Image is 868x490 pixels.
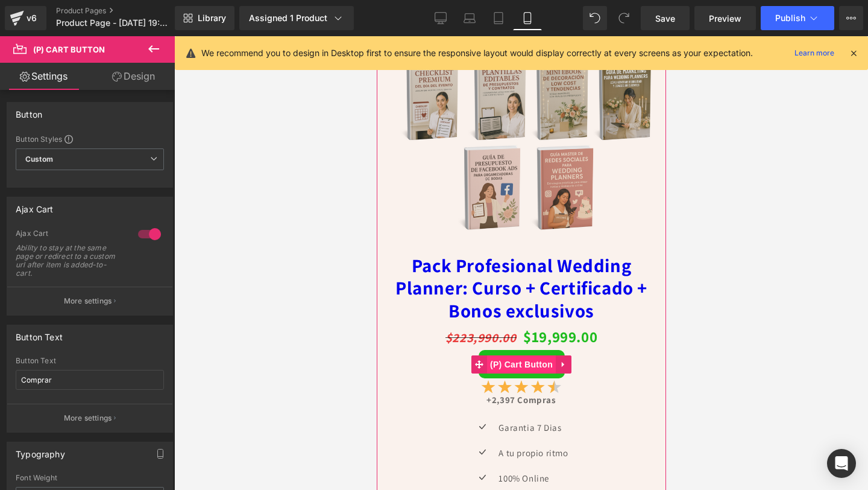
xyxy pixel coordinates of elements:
a: Preview [694,6,756,30]
button: Comprar [102,314,188,342]
div: Open Intercom Messenger [827,449,856,478]
button: Undo [583,6,607,30]
span: Save [655,12,675,25]
p: More settings [64,413,112,424]
a: Pack Profesional Wedding Planner: Curso + Certificado + Bonos exclusivos [6,218,283,285]
div: Button [16,103,42,119]
button: Publish [761,6,834,30]
div: v6 [24,10,39,26]
p: More settings [64,296,112,307]
a: New Library [175,6,234,30]
span: Product Page - [DATE] 19:07:10 [56,18,172,28]
b: Custom [25,154,53,165]
span: $19,999.00 [146,287,221,314]
span: Preview [709,12,741,25]
div: Button Text [16,325,63,342]
span: Library [198,13,226,24]
a: Tablet [484,6,513,30]
div: Assigned 1 Product [249,12,344,24]
button: More settings [7,404,172,432]
span: (P) Cart Button [33,45,105,54]
a: Mobile [513,6,542,30]
p: 100% Online [122,434,191,450]
button: Redo [612,6,636,30]
a: Design [90,63,177,90]
p: We recommend you to design in Desktop first to ensure the responsive layout would display correct... [201,46,753,60]
button: More [839,6,863,30]
a: Laptop [455,6,484,30]
p: +2,397 Compras [6,355,283,372]
p: Garantia 7 Dias [122,383,191,399]
div: Typography [16,442,65,459]
div: Ability to stay at the same page or redirect to a custom url after item is added-to-cart. [16,244,124,278]
div: Ajax Cart [16,229,126,241]
div: Font Weight [16,474,164,482]
a: Expand / Collapse [179,319,195,337]
a: Product Pages [56,6,195,16]
a: Desktop [426,6,455,30]
span: $223,990.00 [69,293,140,310]
div: Button Text [16,357,164,365]
div: Button Styles [16,134,164,144]
button: More settings [7,287,172,315]
span: Publish [775,13,805,23]
p: A tu propio ritmo [122,409,191,425]
a: v6 [5,6,46,30]
span: (P) Cart Button [110,319,179,337]
div: Ajax Cart [16,197,54,214]
a: Learn more [790,46,839,60]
